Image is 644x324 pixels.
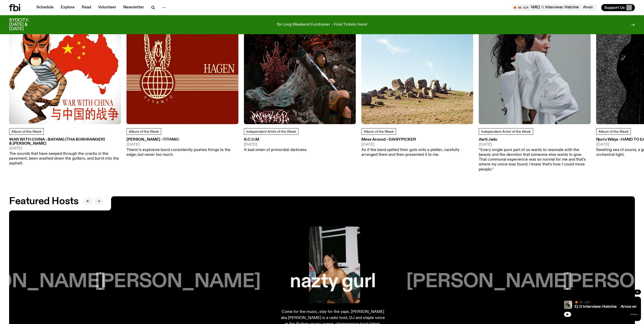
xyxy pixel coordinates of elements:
[95,272,261,291] h3: [PERSON_NAME]
[244,138,307,153] a: S.C.U.M[DATE]A bad omen of primordial darkness
[9,151,121,166] p: The sounds that have seeped through the cracks in the pavement, been washed down the gutters, and...
[79,4,94,11] a: Read
[244,128,298,135] a: Independent Artist of the Week
[9,147,121,150] span: [DATE]
[244,148,307,153] p: A bad omen of primordial darkness
[127,138,238,157] a: [PERSON_NAME] –Titanic[DATE]Titanic’s explosive bond consistently pushes things to the edge; but ...
[564,301,572,309] img: Girl with long hair is sitting back on the ground comfortably
[9,197,78,206] h2: Featured Hosts
[361,138,473,157] a: Mess Around –Daisypicker[DATE]As if the band spilled their guts onto a platter, carefully arrange...
[244,138,307,142] h3: S.C.U.M
[361,143,473,147] span: [DATE]
[579,300,590,304] span: On Air
[479,143,591,147] span: [DATE]
[33,4,57,11] a: Schedule
[406,272,572,291] h3: [PERSON_NAME]
[389,138,416,142] span: Daisypicker
[598,130,629,134] span: Album of the Week
[479,138,591,142] h3: Aarti Jadu
[163,138,179,142] span: Titanic
[9,18,41,31] h3: SYDCITY: [DATE] & [DATE]
[9,138,121,145] h3: WAR WITH CHINA –
[120,4,147,11] a: Newsletter
[479,148,591,172] p: “Every single pure part of us wants to resonate with the beauty and the devotion that someone els...
[58,4,78,11] a: Explore
[481,130,531,134] span: Independent Artist of the Week
[9,138,121,166] a: WAR WITH CHINA –BAYANG (tha Bushranger) & [PERSON_NAME][DATE]The sounds that have seeped through ...
[127,128,161,135] a: Album of the Week
[361,148,473,157] p: As if the band spilled their guts onto a platter, carefully arranged them and then presented it t...
[127,138,238,142] h3: [PERSON_NAME] –
[604,5,625,10] span: Support Us
[361,128,396,135] a: Album of the Week
[9,138,105,145] span: BAYANG (tha Bushranger) & [PERSON_NAME]
[244,143,307,147] span: [DATE]
[95,4,119,11] a: Volunteer
[129,130,159,134] span: Album of the Week
[290,272,376,291] h3: nazty gurl
[511,4,597,11] button: On AirArvos with [PERSON_NAME] ✩ Interview: HatchieArvos with [PERSON_NAME] ✩ Interview: Hatchie
[277,23,367,27] p: fbi Long Weekend Fundraiser - Final Tickets Here!
[479,138,591,172] a: Aarti Jadu[DATE]“Every single pure part of us wants to resonate with the beauty and the devotion ...
[596,128,631,135] a: Album of the Week
[601,4,635,11] button: Support Us
[246,130,296,134] span: Independent Artist of the Week
[127,148,238,157] p: Titanic’s explosive bond consistently pushes things to the edge; but never too much.
[364,130,394,134] span: Album of the Week
[127,143,238,147] span: [DATE]
[11,130,41,134] span: Album of the Week
[479,128,533,135] a: Independent Artist of the Week
[524,305,617,309] a: Arvos with [PERSON_NAME] ✩ Interview: Hatchie
[9,128,44,135] a: Album of the Week
[361,138,473,142] h3: Mess Around –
